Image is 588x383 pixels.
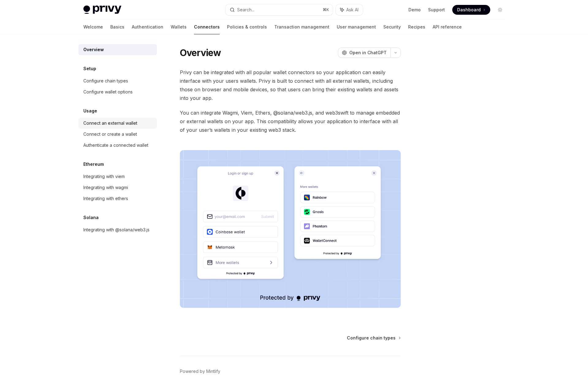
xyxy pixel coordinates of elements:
a: Demo [408,7,421,13]
a: Dashboard [452,5,490,15]
a: Wallets [171,20,187,34]
button: Toggle dark mode [495,5,505,15]
div: Search... [237,6,254,13]
img: Connectors3 [180,150,401,308]
h5: Setup [83,65,96,72]
h5: Solana [83,214,99,221]
span: Ask AI [346,7,358,13]
img: light logo [83,6,121,14]
a: Connect or create a wallet [78,129,157,140]
a: Integrating with viem [78,171,157,182]
a: Overview [78,44,157,55]
a: Configure wallet options [78,86,157,97]
h1: Overview [180,47,221,58]
div: Overview [83,46,104,53]
a: Welcome [83,20,103,34]
a: Integrating with wagmi [78,182,157,193]
div: Connect or create a wallet [83,131,137,138]
a: Configure chain types [78,75,157,86]
span: Privy can be integrated with all popular wallet connectors so your application can easily interfa... [180,68,401,102]
div: Integrating with ethers [83,195,128,202]
a: Transaction management [274,20,329,34]
a: Security [383,20,401,34]
a: Authentication [132,20,163,34]
div: Connect an external wallet [83,119,137,127]
button: Search...⌘K [226,4,333,15]
a: Connectors [194,20,220,34]
span: Open in ChatGPT [349,50,387,56]
a: Connect an external wallet [78,118,157,129]
span: Dashboard [457,7,481,13]
h5: Ethereum [83,161,104,168]
button: Open in ChatGPT [338,47,390,58]
div: Authenticate a connected wallet [83,142,148,149]
div: Integrating with @solana/web3.js [83,226,150,233]
a: Recipes [408,20,425,34]
a: Powered by Mintlify [180,368,220,374]
a: User management [337,20,376,34]
a: Integrating with ethers [78,193,157,204]
a: Support [428,7,445,13]
button: Ask AI [336,4,363,15]
a: Integrating with @solana/web3.js [78,224,157,235]
a: Basics [110,20,124,34]
span: You can integrate Wagmi, Viem, Ethers, @solana/web3.js, and web3swift to manage embedded or exter... [180,108,401,134]
a: Configure chain types [347,335,400,341]
div: Configure chain types [83,77,128,85]
div: Integrating with wagmi [83,184,128,191]
a: Policies & controls [227,20,267,34]
span: ⌘ K [323,7,329,12]
div: Integrating with viem [83,173,125,180]
a: Authenticate a connected wallet [78,140,157,151]
div: Configure wallet options [83,88,133,96]
span: Configure chain types [347,335,396,341]
a: API reference [433,20,462,34]
h5: Usage [83,107,97,115]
